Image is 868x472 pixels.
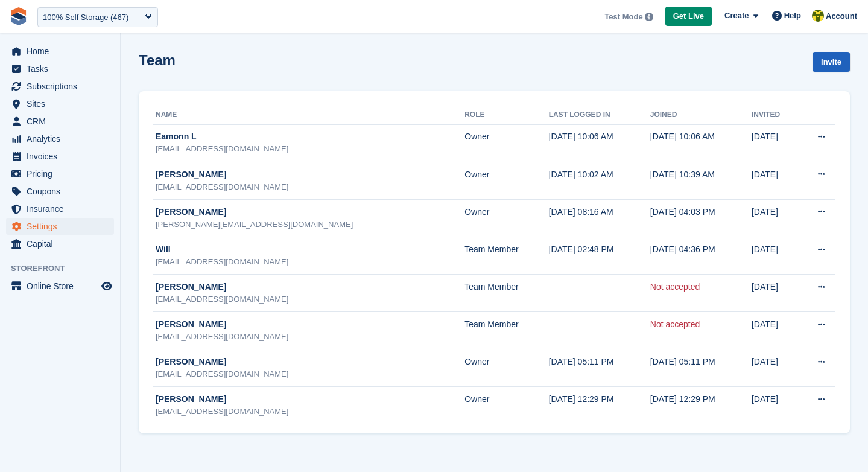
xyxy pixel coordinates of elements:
[650,124,752,162] td: [DATE] 10:06 AM
[156,218,464,231] div: [PERSON_NAME][EMAIL_ADDRESS][DOMAIN_NAME]
[549,106,650,125] th: Last logged in
[27,95,99,112] span: Sites
[43,11,128,24] div: 100% Self Storage (467)
[6,60,114,77] a: menu
[6,148,114,165] a: menu
[549,199,650,237] td: [DATE] 08:16 AM
[650,199,752,237] td: [DATE] 04:03 PM
[812,10,824,22] img: Rob Sweeney
[673,10,704,22] span: Get Live
[6,200,114,217] a: menu
[10,7,28,25] img: stora-icon-8386f47178a22dfd0bd8f6a31ec36ba5ce8667c1dd55bd0f319d3a0aa187defe.svg
[650,319,700,329] a: Not accepted
[27,218,99,235] span: Settings
[6,218,114,235] a: menu
[464,162,548,199] td: Owner
[27,235,99,252] span: Capital
[27,60,99,77] span: Tasks
[549,349,650,387] td: [DATE] 05:11 PM
[464,106,548,125] th: Role
[6,113,114,130] a: menu
[156,406,464,418] div: [EMAIL_ADDRESS][DOMAIN_NAME]
[650,237,752,274] td: [DATE] 04:36 PM
[813,52,850,72] a: Invite
[464,275,548,312] td: Team Member
[27,43,99,60] span: Home
[549,237,650,274] td: [DATE] 02:48 PM
[27,200,99,217] span: Insurance
[6,130,114,147] a: menu
[826,10,857,22] span: Account
[27,113,99,130] span: CRM
[752,312,796,349] td: [DATE]
[645,13,653,21] img: icon-info-grey-7440780725fd019a000dd9b08b2336e03edf1995a4989e88bcd33f0948082b44.svg
[153,106,464,125] th: Name
[139,52,176,68] h1: Team
[464,237,548,274] td: Team Member
[6,43,114,60] a: menu
[156,293,464,305] div: [EMAIL_ADDRESS][DOMAIN_NAME]
[156,331,464,343] div: [EMAIL_ADDRESS][DOMAIN_NAME]
[11,263,120,275] span: Storefront
[6,78,114,95] a: menu
[464,387,548,424] td: Owner
[6,278,114,295] a: menu
[27,165,99,182] span: Pricing
[752,237,796,274] td: [DATE]
[27,78,99,95] span: Subscriptions
[27,130,99,147] span: Analytics
[665,7,712,27] a: Get Live
[6,95,114,112] a: menu
[650,162,752,199] td: [DATE] 10:39 AM
[6,183,114,200] a: menu
[464,349,548,387] td: Owner
[156,243,464,256] div: Will
[156,181,464,193] div: [EMAIL_ADDRESS][DOMAIN_NAME]
[156,206,464,218] div: [PERSON_NAME]
[549,124,650,162] td: [DATE] 10:06 AM
[156,368,464,380] div: [EMAIL_ADDRESS][DOMAIN_NAME]
[6,235,114,252] a: menu
[752,199,796,237] td: [DATE]
[650,387,752,424] td: [DATE] 12:29 PM
[156,318,464,331] div: [PERSON_NAME]
[549,162,650,199] td: [DATE] 10:02 AM
[156,281,464,293] div: [PERSON_NAME]
[604,11,642,23] span: Test Mode
[724,10,749,22] span: Create
[650,349,752,387] td: [DATE] 05:11 PM
[27,148,99,165] span: Invoices
[464,124,548,162] td: Owner
[100,279,114,293] a: Preview store
[752,106,796,125] th: Invited
[752,275,796,312] td: [DATE]
[156,356,464,368] div: [PERSON_NAME]
[650,106,752,125] th: Joined
[549,387,650,424] td: [DATE] 12:29 PM
[464,312,548,349] td: Team Member
[752,387,796,424] td: [DATE]
[156,168,464,181] div: [PERSON_NAME]
[6,165,114,182] a: menu
[464,199,548,237] td: Owner
[27,183,99,200] span: Coupons
[27,278,99,295] span: Online Store
[156,143,464,155] div: [EMAIL_ADDRESS][DOMAIN_NAME]
[784,10,801,22] span: Help
[650,282,700,292] a: Not accepted
[752,162,796,199] td: [DATE]
[752,349,796,387] td: [DATE]
[752,124,796,162] td: [DATE]
[156,130,464,143] div: Eamonn L
[156,393,464,406] div: [PERSON_NAME]
[156,256,464,268] div: [EMAIL_ADDRESS][DOMAIN_NAME]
